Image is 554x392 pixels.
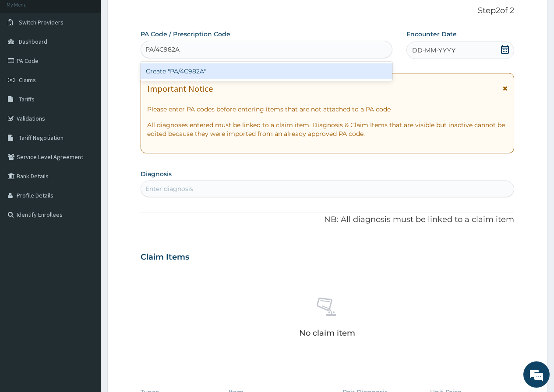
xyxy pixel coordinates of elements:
p: All diagnoses entered must be linked to a claim item. Diagnosis & Claim Items that are visible bu... [147,121,508,138]
span: DD-MM-YYYY [412,46,455,55]
span: Switch Providers [19,18,64,26]
p: Please enter PA codes before entering items that are not attached to a PA code [147,105,508,114]
span: Dashboard [19,38,47,45]
span: Tariff Negotiation [19,134,64,142]
label: Encounter Date [406,30,457,38]
div: Minimize live chat window [144,4,165,25]
span: Claims [19,76,36,84]
textarea: Type your message and hit 'Enter' [4,239,167,269]
img: d_794563401_company_1708531726252_794563401 [16,44,35,66]
div: Enter diagnosis [145,184,193,193]
label: Diagnosis [141,170,172,178]
p: Step 2 of 2 [141,6,514,16]
p: No claim item [299,329,355,337]
span: We're online! [51,110,121,198]
p: NB: All diagnosis must be linked to a claim item [141,214,514,225]
div: Chat with us now [46,49,147,60]
h1: Important Notice [147,84,213,94]
span: Tariffs [19,95,35,103]
h3: Claim Items [141,253,189,262]
label: PA Code / Prescription Code [141,30,230,38]
div: Create "PA/4C982A" [141,63,392,79]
